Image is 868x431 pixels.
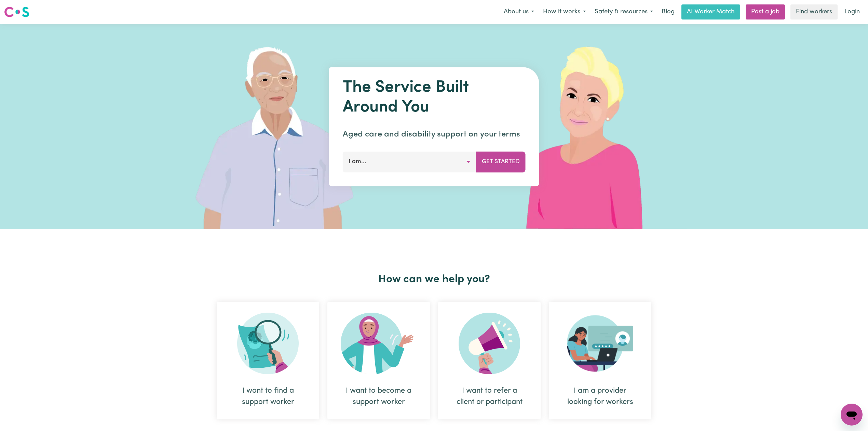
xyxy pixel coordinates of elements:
a: Blog [657,4,679,19]
a: AI Worker Match [681,4,740,19]
a: Find workers [790,4,838,19]
div: I am a provider looking for workers [549,302,651,419]
a: Careseekers logo [4,4,29,20]
img: Become Worker [341,313,417,374]
div: I want to refer a client or participant [455,385,524,408]
div: I want to become a support worker [344,385,413,408]
a: Login [840,4,864,19]
h1: The Service Built Around You [343,78,526,117]
img: Refer [459,313,520,374]
div: I want to find a support worker [217,302,319,419]
img: Provider [567,313,633,374]
button: Get Started [476,152,526,172]
img: Careseekers logo [4,6,29,18]
div: I want to become a support worker [327,302,430,419]
p: Aged care and disability support on your terms [343,128,526,141]
div: I want to refer a client or participant [438,302,541,419]
h2: How can we help you? [213,273,655,286]
button: I am... [343,152,476,172]
button: About us [499,5,539,19]
div: I want to find a support worker [233,385,303,408]
div: I am a provider looking for workers [565,385,635,408]
img: Search [237,313,299,374]
button: Safety & resources [590,5,657,19]
iframe: Button to launch messaging window [841,404,863,426]
button: How it works [539,5,590,19]
a: Post a job [746,4,785,19]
